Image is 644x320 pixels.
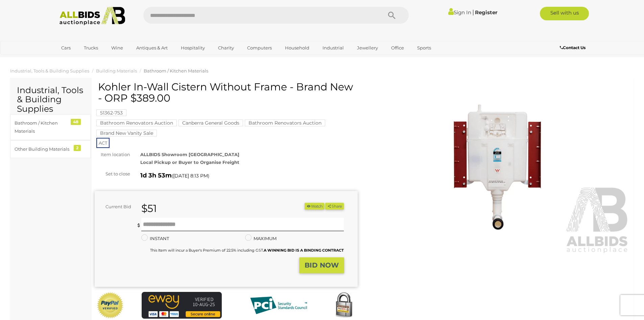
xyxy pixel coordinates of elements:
mark: Bathroom Renovators Auction [245,120,325,126]
a: Jewellery [353,42,382,54]
small: This Item will incur a Buyer's Premium of 22.5% including GST. [150,248,344,253]
img: PCI DSS compliant [245,292,312,319]
a: Sign In [448,9,471,16]
a: Office [387,42,408,54]
h2: Industrial, Tools & Building Supplies [17,86,84,114]
a: Register [475,9,497,16]
span: [DATE] 8:13 PM [173,173,208,179]
a: Industrial [318,42,348,54]
a: Contact Us [560,44,587,51]
mark: 51362-753 [96,109,126,116]
img: Kohler In-Wall Cistern Without Frame - Brand New - ORP $389.00 [368,85,631,254]
mark: Brand New Vanity Sale [96,130,157,136]
a: Charity [214,42,238,54]
a: Hospitality [176,42,209,54]
a: Other Building Materials 2 [10,140,91,158]
strong: Local Pickup or Buyer to Organise Freight [140,159,239,165]
img: Official PayPal Seal [96,292,124,319]
label: MAXIMUM [245,235,277,242]
img: eWAY Payment Gateway [142,292,222,319]
div: Item location [90,151,135,158]
a: Cars [57,42,75,54]
a: Sports [413,42,435,54]
span: ACT [96,138,110,148]
strong: ALLBIDS Showroom [GEOGRAPHIC_DATA] [140,152,239,157]
a: Bathroom Renovators Auction [245,120,325,126]
b: A WINNING BID IS A BINDING CONTRACT [264,248,344,253]
h1: Kohler In-Wall Cistern Without Frame - Brand New - ORP $389.00 [98,81,356,104]
a: Household [281,42,314,54]
label: INSTANT [141,235,169,242]
a: Bathroom / Kitchen Materials 48 [10,114,91,140]
div: Bathroom / Kitchen Materials [15,119,70,135]
img: Secured by Rapid SSL [330,292,357,319]
div: 2 [74,145,81,151]
button: Watch [305,203,324,210]
a: Sell with us [540,7,589,20]
mark: Canberra General Goods [178,120,243,126]
a: Canberra General Goods [178,120,243,126]
a: 51362-753 [96,110,126,115]
a: Brand New Vanity Sale [96,130,157,136]
a: Computers [243,42,276,54]
span: ( ) [172,173,209,178]
strong: 1d 3h 53m [140,172,172,179]
b: Contact Us [560,45,586,50]
mark: Bathroom Renovators Auction [96,120,177,126]
strong: BID NOW [305,261,339,269]
li: Watch this item [305,203,324,210]
a: Trucks [79,42,102,54]
span: | [472,8,474,16]
button: BID NOW [299,257,344,273]
button: Share [325,203,344,210]
img: Allbids.com.au [56,7,129,25]
a: [GEOGRAPHIC_DATA] [57,54,114,65]
button: Search [375,7,409,24]
a: Antiques & Art [132,42,172,54]
div: Other Building Materials [15,145,70,153]
a: Industrial, Tools & Building Supplies [10,68,89,73]
a: Building Materials [96,68,137,73]
a: Bathroom / Kitchen Materials [144,68,208,73]
div: 48 [71,119,81,125]
strong: $51 [141,202,157,215]
a: Bathroom Renovators Auction [96,120,177,126]
div: Current Bid [95,203,136,211]
a: Wine [107,42,127,54]
div: Set to close [90,170,135,178]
